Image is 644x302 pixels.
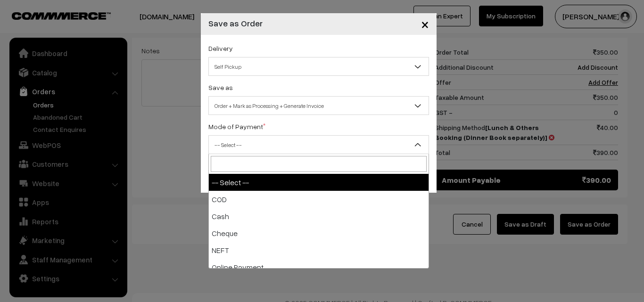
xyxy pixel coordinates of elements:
button: Close [413,9,437,39]
label: Delivery [208,43,233,53]
span: Self Pickup [209,58,429,75]
li: COD [209,191,429,208]
li: NEFT [209,242,429,259]
h4: Save as Order [208,17,263,30]
li: Cash [209,208,429,225]
li: Online Payment [209,259,429,276]
span: × [421,15,429,33]
label: Mode of Payment [208,122,265,131]
span: Self Pickup [208,57,429,76]
span: -- Select -- [208,135,429,154]
li: Cheque [209,225,429,242]
span: Order + Mark as Processing + Generate Invoice [208,96,429,115]
span: Order + Mark as Processing + Generate Invoice [209,98,429,114]
label: Save as [208,82,233,92]
span: -- Select -- [209,137,429,153]
li: -- Select -- [209,174,429,191]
